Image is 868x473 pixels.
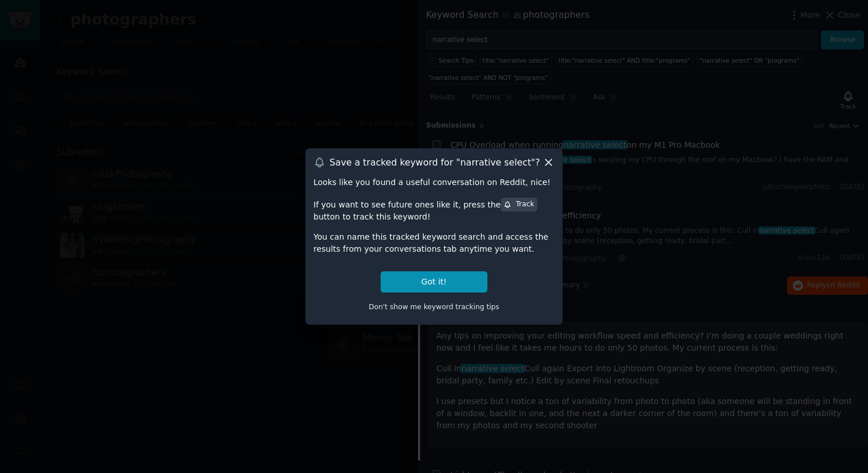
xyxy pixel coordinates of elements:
button: Got it! [381,271,487,293]
h3: Save a tracked keyword for " narrative select "? [330,156,540,168]
span: Don't show me keyword tracking tips [369,303,499,311]
div: Looks like you found a useful conversation on Reddit, nice! [313,176,555,189]
div: If you want to see future ones like it, press the button to track this keyword! [313,197,555,223]
div: Track [503,199,534,210]
div: You can name this tracked keyword search and access the results from your conversations tab anyti... [313,231,555,255]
